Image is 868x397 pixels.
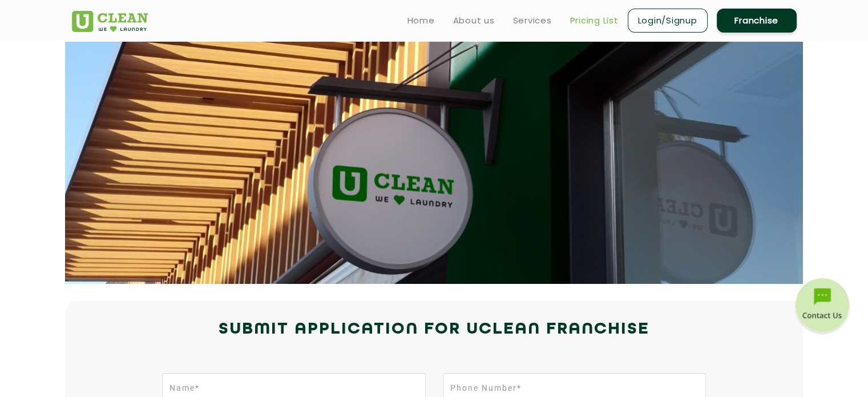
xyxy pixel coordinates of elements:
[717,9,797,33] a: Franchise
[72,11,148,32] img: UClean Laundry and Dry Cleaning
[72,316,797,343] h2: Submit Application for UCLEAN FRANCHISE
[453,14,495,27] a: About us
[794,278,851,335] img: contact-btn
[628,9,708,33] a: Login/Signup
[513,14,552,27] a: Services
[407,14,435,27] a: Home
[570,14,619,27] a: Pricing List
